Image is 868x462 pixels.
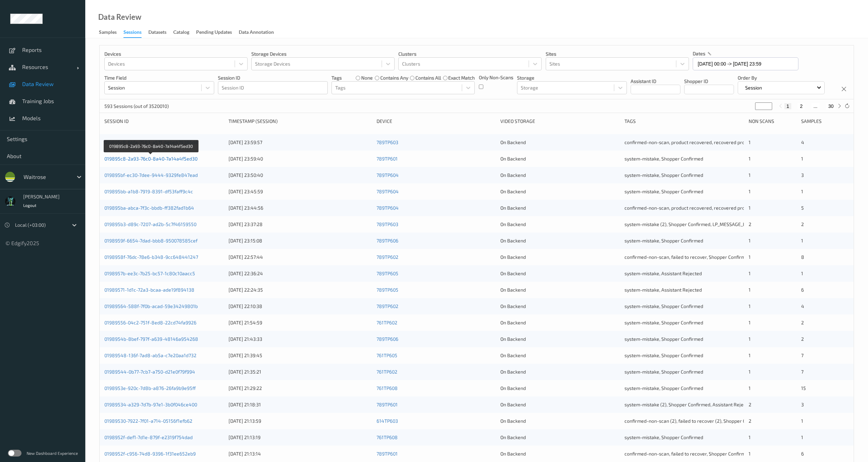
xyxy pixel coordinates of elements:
[801,188,803,194] span: 1
[229,450,372,457] div: [DATE] 21:13:14
[500,434,620,441] div: On Backend
[377,221,398,227] a: 789TP603
[749,139,751,145] span: 1
[229,139,372,146] div: [DATE] 23:59:57
[332,74,342,81] p: Tags
[229,336,372,342] div: [DATE] 21:43:33
[500,221,620,228] div: On Backend
[749,221,751,227] span: 2
[104,74,214,81] p: Time Field
[749,172,751,178] span: 1
[377,385,398,391] a: 761TP608
[173,28,196,37] a: Catalog
[749,238,751,243] span: 1
[415,74,441,81] label: contains all
[196,29,232,37] div: Pending Updates
[749,320,751,325] span: 1
[104,188,193,194] a: 019895bb-a1b8-7919-8391-df53faff9c4c
[377,369,397,375] a: 761TP602
[500,319,620,326] div: On Backend
[749,118,796,125] div: Non Scans
[749,385,751,391] span: 1
[196,28,239,37] a: Pending Updates
[377,238,398,243] a: 789TP606
[104,303,198,309] a: 01989564-588f-7f0b-acad-59e34249801b
[104,254,198,260] a: 0198958f-76dc-78e6-b348-9cc648441247
[104,118,224,125] div: Session ID
[624,270,702,276] span: system-mistake, Assistant Rejected
[801,270,803,276] span: 1
[749,287,751,293] span: 1
[104,156,197,162] a: 019895c8-2a93-76c0-8a40-7a14a4f5ed30
[104,287,194,293] a: 01989571-1d1c-72a3-bcaa-ade19f894138
[801,303,804,309] span: 4
[624,254,751,260] span: confirmed-non-scan, failed to recover, Shopper Confirmed
[801,434,803,440] span: 1
[743,84,764,91] p: Session
[749,369,751,375] span: 1
[500,368,620,375] div: On Backend
[229,221,372,228] div: [DATE] 23:37:28
[624,205,798,211] span: confirmed-non-scan, product recovered, recovered product, Shopper Confirmed
[749,205,751,211] span: 1
[104,402,197,407] a: 01989534-a329-7d7b-97e1-3b0f046ce400
[801,418,803,424] span: 1
[104,451,196,457] a: 0198952f-c956-74d8-9396-1f31ee652eb9
[229,418,372,424] div: [DATE] 21:13:59
[801,254,804,260] span: 8
[624,434,703,440] span: system-mistake, Shopper Confirmed
[749,352,751,358] span: 1
[631,78,680,85] p: Assistant ID
[229,172,372,179] div: [DATE] 23:50:40
[229,270,372,277] div: [DATE] 22:36:24
[148,28,173,37] a: Datasets
[693,50,705,57] p: dates
[624,238,703,243] span: system-mistake, Shopper Confirmed
[148,29,166,37] div: Datasets
[380,74,408,81] label: contains any
[500,270,620,277] div: On Backend
[361,74,373,81] label: none
[500,155,620,162] div: On Backend
[624,320,703,325] span: system-mistake, Shopper Confirmed
[500,418,620,424] div: On Backend
[749,254,751,260] span: 1
[251,51,395,57] p: Storage Devices
[546,51,689,57] p: Sites
[229,155,372,162] div: [DATE] 23:59:40
[500,172,620,179] div: On Backend
[479,74,513,81] p: Only Non-Scans
[801,402,804,407] span: 3
[684,78,734,85] p: Shopper ID
[377,287,398,293] a: 789TP605
[104,172,198,178] a: 019895bf-ec30-7dee-9444-9329fe847ead
[500,237,620,244] div: On Backend
[801,156,803,162] span: 1
[104,238,197,243] a: 0198959f-6654-7dad-bbb8-950078585cef
[801,369,804,375] span: 7
[811,103,820,109] button: ...
[99,29,117,37] div: Samples
[98,14,141,20] div: Data Review
[104,205,194,211] a: 019895ba-abca-7f3c-bbdb-ff382fad1b64
[229,352,372,359] div: [DATE] 21:39:45
[500,303,620,310] div: On Backend
[500,188,620,195] div: On Backend
[229,303,372,310] div: [DATE] 22:10:38
[104,369,195,375] a: 01989544-0b77-7cb7-a750-d21e0f79f994
[104,385,196,391] a: 0198953e-920c-7d8b-a876-26fa9b9e95ff
[398,51,542,57] p: Clusters
[500,401,620,408] div: On Backend
[500,336,620,342] div: On Backend
[801,385,806,391] span: 15
[738,74,825,81] p: Order By
[801,320,804,325] span: 2
[229,368,372,375] div: [DATE] 21:35:21
[377,172,399,178] a: 789TP604
[749,418,751,424] span: 2
[104,418,192,424] a: 01989530-7922-7f01-a714-05156f1efb62
[749,336,751,342] span: 1
[104,270,195,276] a: 0198957b-ee3c-7b25-bc57-1c80c10aacc5
[377,139,398,145] a: 789TP603
[624,139,798,145] span: confirmed-non-scan, product recovered, recovered product, Shopper Confirmed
